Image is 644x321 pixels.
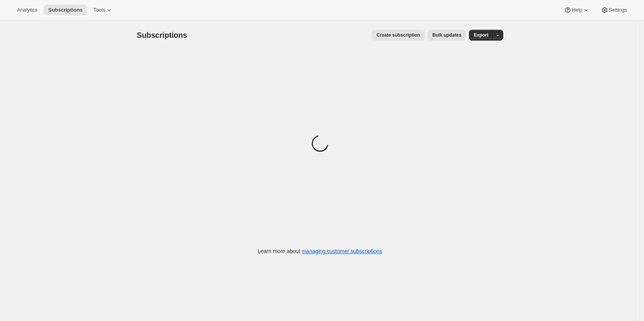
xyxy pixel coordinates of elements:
[609,7,627,13] span: Settings
[474,32,488,38] span: Export
[258,247,382,255] p: Learn more about
[302,248,382,254] a: managing customer subscriptions
[469,30,493,41] button: Export
[376,32,420,38] span: Create subscription
[432,32,461,38] span: Bulk updates
[17,7,37,13] span: Analytics
[48,7,83,13] span: Subscriptions
[428,30,466,41] button: Bulk updates
[137,31,187,39] span: Subscriptions
[89,5,118,15] button: Tools
[12,5,42,15] button: Analytics
[596,5,632,15] button: Settings
[44,5,87,15] button: Subscriptions
[93,7,105,13] span: Tools
[559,5,594,15] button: Help
[572,7,582,13] span: Help
[372,30,425,41] button: Create subscription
